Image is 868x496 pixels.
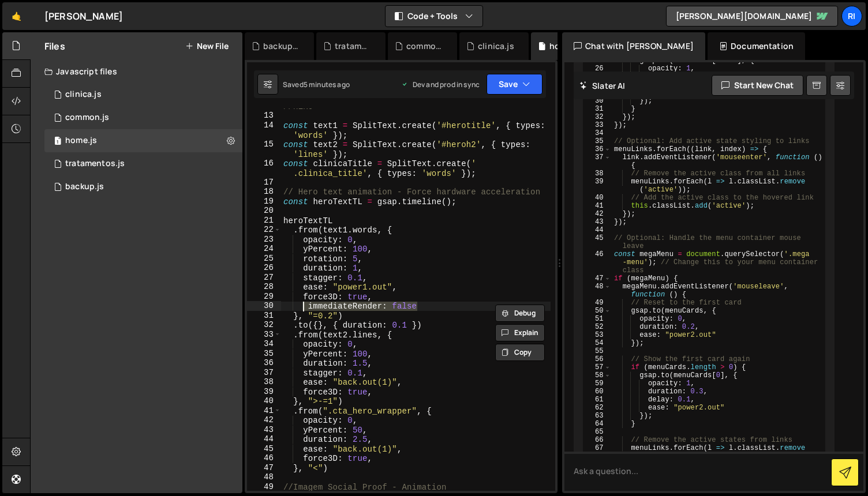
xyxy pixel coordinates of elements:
[247,387,281,397] div: 39
[386,6,482,27] button: Code + Tools
[584,65,611,73] div: 26
[584,444,611,460] div: 67
[247,482,281,492] div: 49
[304,80,350,89] div: 5 minutes ago
[65,112,109,123] div: common.js
[65,182,104,192] div: backup.js
[584,210,611,218] div: 42
[584,436,611,444] div: 66
[247,320,281,330] div: 32
[247,377,281,387] div: 38
[584,194,611,202] div: 40
[584,355,611,363] div: 56
[54,137,61,146] span: 1
[584,202,611,210] div: 41
[584,388,611,396] div: 60
[44,40,65,52] h2: Files
[44,129,242,152] div: 12452/30174.js
[65,89,102,100] div: clinica.js
[584,275,611,283] div: 47
[406,40,443,52] div: common.js
[263,40,300,52] div: backup.js
[584,339,611,347] div: 54
[584,283,611,299] div: 48
[65,136,97,146] div: home.js
[584,105,611,113] div: 31
[247,206,281,216] div: 20
[562,32,705,60] div: Chat with [PERSON_NAME]
[247,282,281,292] div: 28
[247,349,281,359] div: 35
[584,347,611,355] div: 55
[185,42,229,51] button: New File
[65,159,125,169] div: tratamentos.js
[247,339,281,349] div: 34
[247,235,281,245] div: 23
[44,106,242,129] div: 12452/42847.js
[584,331,611,339] div: 53
[247,225,281,235] div: 22
[584,97,611,105] div: 30
[247,263,281,273] div: 26
[247,368,281,378] div: 37
[584,113,611,121] div: 32
[584,307,611,315] div: 50
[841,6,862,27] a: Ri
[44,152,242,175] div: 12452/42786.js
[247,159,281,178] div: 16
[584,379,611,388] div: 59
[247,121,281,140] div: 14
[487,74,542,95] button: Save
[584,145,611,153] div: 36
[44,175,242,198] div: 12452/42849.js
[247,244,281,254] div: 24
[44,83,242,106] div: 12452/44846.js
[247,178,281,187] div: 17
[584,299,611,307] div: 49
[401,80,480,89] div: Dev and prod in sync
[247,415,281,425] div: 42
[335,40,372,52] div: tratamentos.js
[495,324,545,341] button: Explain
[247,406,281,416] div: 41
[247,472,281,482] div: 48
[247,330,281,340] div: 33
[247,453,281,463] div: 46
[584,170,611,178] div: 38
[584,121,611,129] div: 33
[247,254,281,264] div: 25
[584,371,611,379] div: 58
[247,425,281,435] div: 43
[247,444,281,454] div: 45
[247,301,281,311] div: 30
[495,344,545,361] button: Copy
[478,40,514,52] div: clinica.js
[247,463,281,473] div: 47
[584,129,611,137] div: 34
[247,311,281,321] div: 31
[584,428,611,436] div: 65
[584,137,611,145] div: 35
[247,396,281,406] div: 40
[2,2,31,30] a: 🤙
[584,363,611,371] div: 57
[584,412,611,420] div: 63
[247,273,281,283] div: 27
[247,111,281,121] div: 13
[247,216,281,226] div: 21
[584,218,611,226] div: 43
[495,305,545,322] button: Debug
[31,60,242,83] div: Javascript files
[584,404,611,412] div: 62
[283,80,350,89] div: Saved
[247,434,281,444] div: 44
[44,9,123,23] div: [PERSON_NAME]
[584,178,611,194] div: 39
[584,250,611,275] div: 46
[584,396,611,404] div: 61
[584,420,611,428] div: 64
[247,292,281,302] div: 29
[708,32,805,60] div: Documentation
[712,75,803,96] button: Start new chat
